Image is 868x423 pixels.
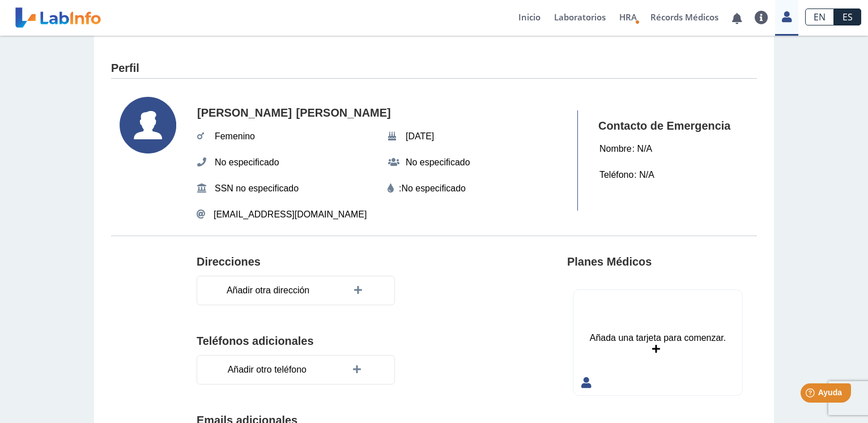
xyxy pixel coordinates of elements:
span: [EMAIL_ADDRESS][DOMAIN_NAME] [214,208,367,221]
span: Femenino [211,126,258,147]
span: No especificado [402,152,474,173]
span: [PERSON_NAME] [194,103,295,123]
span: HRA [619,11,637,23]
span: SSN no especificado [211,178,302,199]
span: No especificado [211,152,283,173]
h4: Planes Médicos [567,255,652,269]
a: EN [805,8,834,25]
h4: Direcciones [197,255,261,269]
div: : N/A [593,138,658,160]
div: : N/A [593,164,661,186]
iframe: Help widget launcher [767,379,856,411]
span: Teléfono [596,165,637,185]
span: Añadir otro teléfono [224,360,310,380]
h4: Teléfonos adicionales [197,335,480,348]
a: ES [834,8,861,25]
span: Añadir otra dirección [223,280,313,301]
editable: No especificado [401,182,466,195]
div: Añada una tarjeta para comenzar. [590,331,726,345]
span: [PERSON_NAME] [293,103,394,123]
span: [DATE] [402,126,437,147]
h4: Contacto de Emergencia [598,119,738,133]
h4: Perfil [111,62,139,75]
span: Nombre [596,139,635,159]
div: : [388,182,567,195]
